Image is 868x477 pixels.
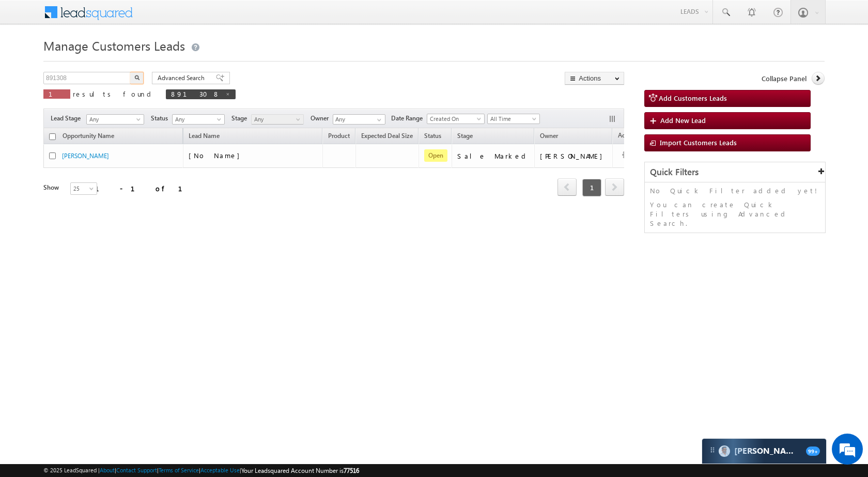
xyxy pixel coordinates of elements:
span: Opportunity Name [63,132,114,140]
span: Lead Stage [51,114,85,123]
div: Sale Marked [457,151,530,161]
a: Status [419,130,446,144]
a: About [100,467,115,473]
span: Add Customers Leads [659,94,727,102]
p: You can create Quick Filters using Advanced Search. [650,200,820,228]
a: Any [86,114,144,125]
a: Terms of Service [159,467,199,473]
span: prev [557,178,577,196]
a: next [605,179,624,196]
span: Advanced Search [158,73,208,83]
span: Any [173,115,222,124]
span: Owner [540,132,558,140]
span: Actions [613,130,644,143]
span: next [605,178,624,196]
a: Opportunity Name [57,130,119,144]
input: Check all records [49,133,56,140]
span: 99+ [806,447,820,456]
span: results found [73,89,155,98]
span: Your Leadsquared Account Number is [241,467,359,474]
span: All Time [488,114,537,124]
a: Any [251,114,304,125]
span: Lead Name [183,130,225,144]
span: Collapse Panel [762,74,807,83]
span: Manage Customers Leads [43,37,185,54]
span: Any [252,115,301,124]
a: Expected Deal Size [356,130,418,144]
span: Stage [231,114,251,123]
span: Date Range [391,114,427,123]
div: 1 - 1 of 1 [95,182,195,194]
button: Actions [565,72,624,85]
span: 891308 [171,89,220,98]
div: carter-dragCarter[PERSON_NAME]99+ [702,438,827,464]
a: Created On [427,114,485,124]
span: Product [328,132,350,140]
div: [PERSON_NAME] [540,151,608,161]
a: prev [557,179,577,196]
span: © 2025 LeadSquared | | | | | [43,466,359,475]
div: Show [43,183,62,192]
span: 25 [71,184,98,193]
span: Status [151,114,172,123]
img: Carter [719,445,730,457]
span: 77516 [344,467,359,474]
a: Any [172,114,225,125]
span: Open [424,149,447,162]
span: Created On [427,114,481,124]
a: Acceptable Use [200,467,240,473]
p: No Quick Filter added yet! [650,186,820,195]
a: All Time [487,114,540,124]
span: Add New Lead [660,116,706,125]
a: 25 [70,182,97,195]
a: [PERSON_NAME] [62,152,109,160]
a: Show All Items [371,115,384,125]
span: Stage [457,132,473,140]
span: Any [87,115,141,124]
div: Quick Filters [645,162,825,182]
img: Search [134,75,139,80]
span: Import Customers Leads [660,138,737,147]
a: Stage [452,130,478,144]
span: Expected Deal Size [361,132,413,140]
span: 1 [49,89,65,98]
a: Contact Support [116,467,157,473]
input: Type to Search [333,114,385,125]
span: Owner [311,114,333,123]
img: carter-drag [708,446,717,454]
span: 1 [582,179,601,196]
span: [No Name] [189,151,245,160]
